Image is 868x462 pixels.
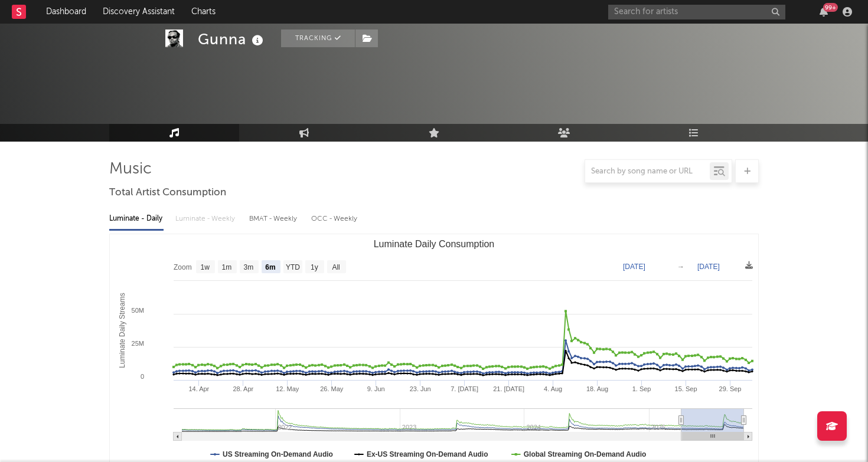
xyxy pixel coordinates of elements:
text: US Streaming On-Demand Audio [223,450,333,458]
text: 14. Apr [188,385,209,392]
text: 1y [311,263,318,271]
div: BMAT - Weekly [249,209,299,229]
div: OCC - Weekly [311,209,358,229]
text: Zoom [174,263,192,271]
text: 0 [141,373,144,380]
input: Search for artists [608,5,785,19]
text: 29. Sep [719,385,742,392]
span: Total Artist Consumption [109,186,226,200]
text: Ex-US Streaming On-Demand Audio [367,450,488,458]
button: Tracking [281,30,355,47]
text: [DATE] [697,263,720,271]
text: 50M [132,307,144,314]
text: 15. Sep [675,385,697,392]
text: 28. Apr [233,385,253,392]
text: 4. Aug [544,385,562,392]
text: 12. May [276,385,299,392]
div: Gunna [198,30,266,49]
text: All [332,263,340,271]
div: Luminate - Daily [109,209,164,229]
input: Search by song name or URL [585,167,710,176]
text: Luminate Daily Streams [118,293,126,368]
text: 26. May [320,385,344,392]
text: Global Streaming On-Demand Audio [524,450,647,458]
text: 9. Jun [367,385,385,392]
button: 99+ [820,7,828,17]
text: 18. Aug [586,385,608,392]
text: → [677,263,684,271]
text: 25M [132,340,144,347]
text: 3m [244,263,254,271]
text: [DATE] [623,263,645,271]
text: 1w [201,263,210,271]
text: 6m [265,263,275,271]
text: Luminate Daily Consumption [374,239,495,249]
text: 1m [222,263,232,271]
text: 21. [DATE] [493,385,524,392]
div: 99 + [823,3,838,12]
text: YTD [286,263,300,271]
text: 7. [DATE] [451,385,478,392]
text: 1. Sep [632,385,651,392]
text: 23. Jun [410,385,431,392]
